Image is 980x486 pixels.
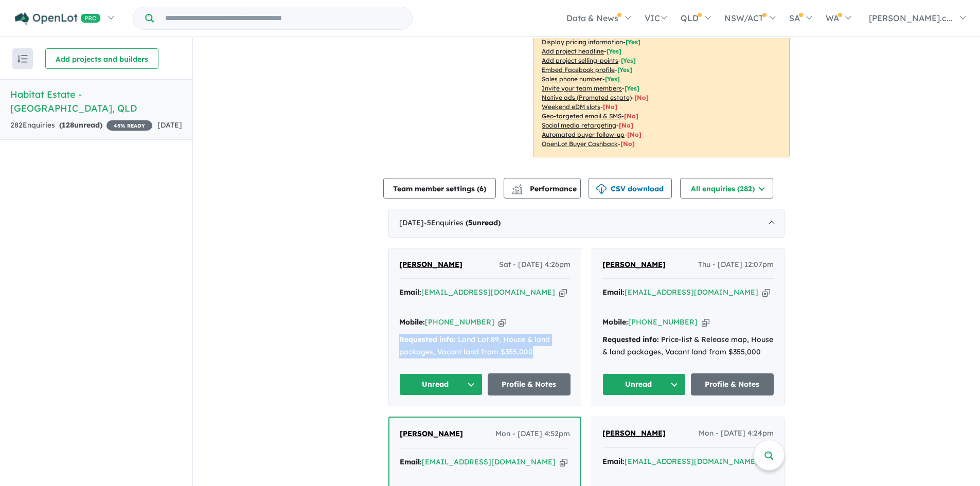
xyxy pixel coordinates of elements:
[15,12,101,25] img: Openlot PRO Logo White
[602,428,666,438] span: [PERSON_NAME]
[680,178,773,199] button: All enquiries (282)
[634,94,649,101] span: [No]
[619,121,633,129] span: [No]
[399,373,483,395] button: Unread
[542,47,604,55] u: Add project headline
[602,260,666,269] span: [PERSON_NAME]
[468,218,472,227] span: 5
[399,287,421,297] strong: Email:
[10,87,182,115] h5: Habitat Estate - [GEOGRAPHIC_DATA] , QLD
[10,119,152,132] div: 282 Enquir ies
[542,94,632,101] u: Native ads (Promoted estate)
[602,334,774,358] div: Price-list & Release map, House & land packages, Vacant land from $355,000
[624,112,638,120] span: [No]
[602,287,625,297] strong: Email:
[542,112,621,120] u: Geo-targeted email & SMS
[603,103,617,111] span: [No]
[602,427,666,440] a: [PERSON_NAME]
[479,184,484,193] span: 6
[596,184,607,194] img: download icon
[45,48,158,69] button: Add projects and builders
[383,178,496,199] button: Team member settings (6)
[400,428,463,440] a: [PERSON_NAME]
[698,259,774,271] span: Thu - [DATE] 12:07pm
[602,317,628,327] strong: Mobile:
[399,260,462,269] span: [PERSON_NAME]
[627,131,642,138] span: [No]
[607,47,621,55] span: [ Yes ]
[388,209,785,238] div: [DATE]
[542,75,602,83] u: Sales phone number
[59,120,102,130] strong: ( unread)
[399,334,571,358] div: Land Lot 89, House & land packages, Vacant land from $355,000
[602,373,686,395] button: Unread
[157,120,182,130] span: [DATE]
[542,66,615,74] u: Embed Facebook profile
[542,103,600,111] u: Weekend eDM slots
[498,317,506,328] button: Copy
[17,55,28,63] img: sort.svg
[605,75,620,83] span: [ Yes ]
[628,317,698,327] a: [PHONE_NUMBER]
[602,335,659,344] strong: Requested info:
[400,457,422,466] strong: Email:
[156,7,410,29] input: Try estate name, suburb, builder or developer
[466,218,501,227] strong: ( unread)
[400,429,463,438] span: [PERSON_NAME]
[512,184,522,190] img: line-chart.svg
[691,373,774,395] a: Profile & Notes
[626,38,640,46] span: [ Yes ]
[542,140,618,148] u: OpenLot Buyer Cashback
[762,287,770,298] button: Copy
[513,184,577,193] span: Performance
[869,13,953,23] span: [PERSON_NAME].c...
[399,335,456,344] strong: Requested info:
[399,317,425,327] strong: Mobile:
[602,259,666,271] a: [PERSON_NAME]
[625,287,758,297] a: [EMAIL_ADDRESS][DOMAIN_NAME]
[621,57,636,64] span: [ Yes ]
[589,178,672,199] button: CSV download
[512,187,522,194] img: bar-chart.svg
[702,317,709,328] button: Copy
[625,84,639,92] span: [ Yes ]
[699,427,774,440] span: Mon - [DATE] 4:24pm
[617,66,632,74] span: [ Yes ]
[62,120,74,130] span: 128
[625,457,758,466] a: [EMAIL_ADDRESS][DOMAIN_NAME]
[559,287,567,298] button: Copy
[542,57,618,64] u: Add project selling-points
[542,131,625,138] u: Automated buyer follow-up
[422,457,556,466] a: [EMAIL_ADDRESS][DOMAIN_NAME]
[560,457,567,467] button: Copy
[106,120,152,131] span: 45 % READY
[542,84,622,92] u: Invite your team members
[495,428,570,440] span: Mon - [DATE] 4:52pm
[425,317,494,327] a: [PHONE_NUMBER]
[602,457,625,466] strong: Email:
[421,287,555,297] a: [EMAIL_ADDRESS][DOMAIN_NAME]
[620,140,635,148] span: [No]
[542,38,623,46] u: Display pricing information
[504,178,581,199] button: Performance
[488,373,571,395] a: Profile & Notes
[424,218,501,227] span: - 5 Enquir ies
[499,259,571,271] span: Sat - [DATE] 4:26pm
[399,259,462,271] a: [PERSON_NAME]
[542,121,616,129] u: Social media retargeting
